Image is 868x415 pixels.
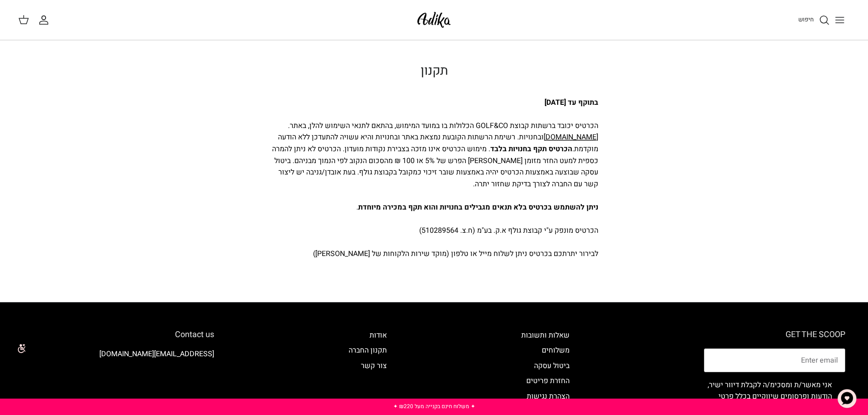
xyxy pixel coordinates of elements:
[189,374,214,386] img: Adika IL
[38,15,53,26] a: החשבון שלי
[830,10,850,30] button: Toggle menu
[361,360,387,371] a: צור קשר
[526,375,570,386] a: החזרת פריטים
[521,330,570,341] a: שאלות ותשובות
[349,345,387,356] a: תקנון החברה
[833,385,861,412] button: צ'אט
[544,97,598,108] strong: בתוקף עד [DATE]
[704,330,845,340] h6: GET THE SCOOP
[542,345,570,356] a: משלוחים
[7,336,32,361] img: accessibility_icon02.svg
[544,132,598,143] a: [DOMAIN_NAME]
[798,15,830,26] a: חיפוש
[798,15,814,24] span: חיפוש
[393,402,475,410] a: ✦ משלוח חינם בקנייה מעל ₪220 ✦
[270,63,598,79] h1: תקנון
[99,348,214,359] a: [EMAIL_ADDRESS][DOMAIN_NAME]
[490,143,572,154] strong: הכרטיס תקף בחנויות בלבד
[358,202,598,213] strong: ניתן להשתמש בכרטיס בלא תנאים מגבילים בחנויות והוא תקף במכירה מיוחדת
[415,9,453,31] img: Adika IL
[704,348,845,372] input: Email
[370,330,387,341] a: אודות
[534,360,570,371] a: ביטול עסקה
[270,97,598,260] p: הכרטיס יכובד ברשתות קבוצת GOLF&CO הכלולות בו במועד המימוש, בהתאם לתנאי השימוש להלן, באתר. ובחנויו...
[527,391,570,402] a: הצהרת נגישות
[23,330,214,340] h6: Contact us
